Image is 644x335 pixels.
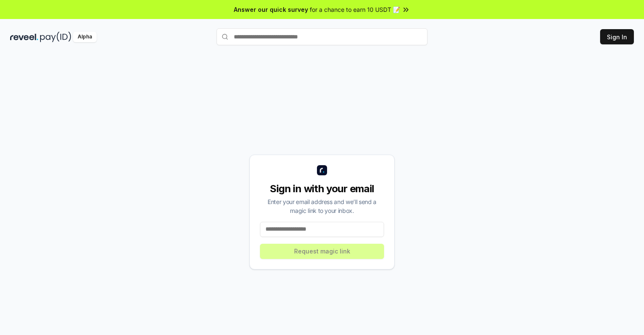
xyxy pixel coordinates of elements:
[600,29,634,44] button: Sign In
[260,182,384,196] div: Sign in with your email
[234,5,308,14] span: Answer our quick survey
[310,5,400,14] span: for a chance to earn 10 USDT 📝
[73,32,97,42] div: Alpha
[260,197,384,215] div: Enter your email address and we’ll send a magic link to your inbox.
[317,165,327,175] img: logo_small
[40,32,71,42] img: pay_id
[10,32,38,42] img: reveel_dark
